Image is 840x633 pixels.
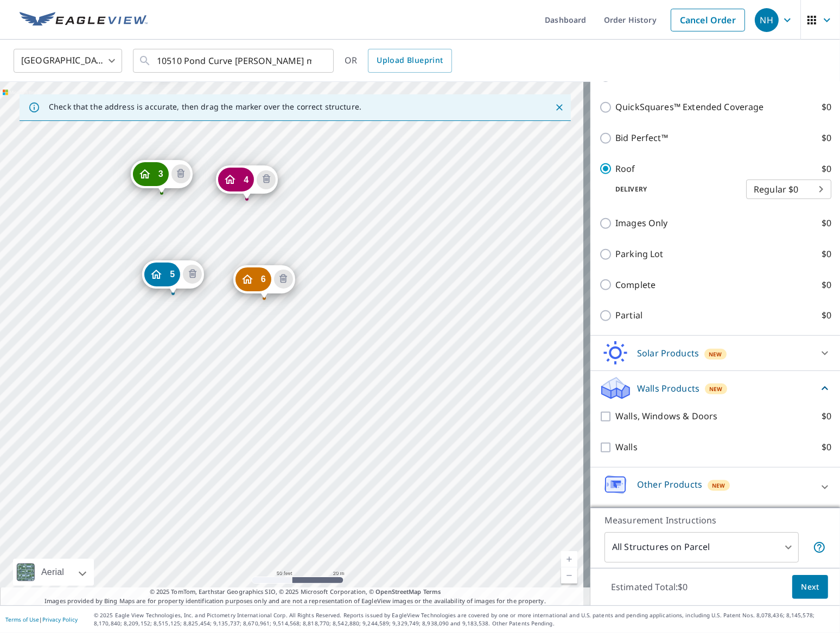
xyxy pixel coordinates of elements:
[345,49,452,73] div: OR
[822,440,831,454] p: $0
[599,184,746,194] p: Delivery
[822,278,831,292] p: $0
[755,8,779,32] div: NH
[615,162,635,176] p: Roof
[615,131,668,145] p: Bid Perfect™
[171,164,190,183] button: Delete building 3
[615,309,642,322] p: Partial
[602,575,697,599] p: Estimated Total: $0
[709,350,722,359] span: New
[615,247,664,261] p: Parking Lot
[637,382,699,395] p: Walls Products
[599,472,831,503] div: Other ProductsNew
[14,46,122,76] div: [GEOGRAPHIC_DATA]
[131,160,193,194] div: Dropped pin, building 3, Residential property, 10513 Pond Curv Saint Paul, MN 55129
[604,514,826,527] p: Measurement Instructions
[561,567,577,584] a: Current Level 19, Zoom Out
[183,265,202,284] button: Delete building 5
[637,478,702,491] p: Other Products
[376,587,421,596] a: OpenStreetMap
[709,385,723,393] span: New
[671,9,745,31] a: Cancel Order
[599,340,831,366] div: Solar ProductsNew
[822,216,831,230] p: $0
[261,275,266,283] span: 6
[233,265,295,299] div: Dropped pin, building 6, Residential property, 2093 Saint Johns Ct Saint Paul, MN 55129
[615,410,717,423] p: Walls, Windows & Doors
[244,176,249,184] span: 4
[216,165,278,199] div: Dropped pin, building 4, Residential property, 10533 Pond Curv Saint Paul, MN 55129
[792,575,828,599] button: Next
[822,247,831,261] p: $0
[423,587,441,596] a: Terms
[94,611,835,628] p: © 2025 Eagle View Technologies, Inc. and Pictometry International Corp. All Rights Reserved. Repo...
[5,616,78,623] p: |
[712,481,726,490] span: New
[274,270,293,289] button: Delete building 6
[257,170,276,189] button: Delete building 4
[42,616,78,623] a: Privacy Policy
[746,174,831,204] div: Regular $0
[801,580,819,594] span: Next
[5,616,39,623] a: Terms of Use
[142,260,204,294] div: Dropped pin, building 5, Residential property, 2085 Saint Johns Ct Saint Paul, MN 55129
[368,49,451,73] a: Upload Blueprint
[49,102,361,112] p: Check that the address is accurate, then drag the marker over the correct structure.
[615,100,764,114] p: QuickSquares™ Extended Coverage
[822,410,831,423] p: $0
[615,216,668,230] p: Images Only
[813,541,826,554] span: Your report will include each building or structure inside the parcel boundary. In some cases, du...
[822,162,831,176] p: $0
[615,278,656,292] p: Complete
[150,587,441,597] span: © 2025 TomTom, Earthstar Geographics SIO, © 2025 Microsoft Corporation, ©
[561,551,577,567] a: Current Level 19, Zoom In
[637,347,699,360] p: Solar Products
[157,46,311,76] input: Search by address or latitude-longitude
[20,12,148,28] img: EV Logo
[158,170,163,178] span: 3
[552,100,567,114] button: Close
[599,375,831,401] div: Walls ProductsNew
[615,440,638,454] p: Walls
[822,131,831,145] p: $0
[822,309,831,322] p: $0
[822,100,831,114] p: $0
[604,532,799,562] div: All Structures on Parcel
[170,270,175,278] span: 5
[13,559,94,586] div: Aerial
[377,54,443,67] span: Upload Blueprint
[38,559,67,586] div: Aerial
